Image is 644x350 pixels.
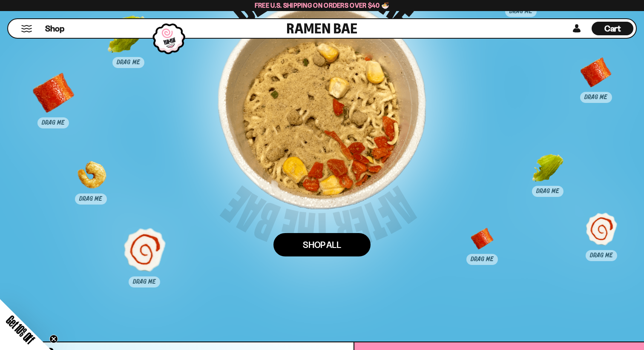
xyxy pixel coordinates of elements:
[255,1,390,9] span: Free U.S. Shipping on Orders over $40 🍜
[49,335,58,343] button: Close teaser
[21,25,32,32] button: Mobile Menu Trigger
[45,22,64,35] a: Shop
[273,233,371,256] a: Shop ALl
[45,23,64,34] span: Shop
[592,19,633,38] div: Cart
[604,23,621,34] span: Cart
[4,313,37,346] span: Get 10% Off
